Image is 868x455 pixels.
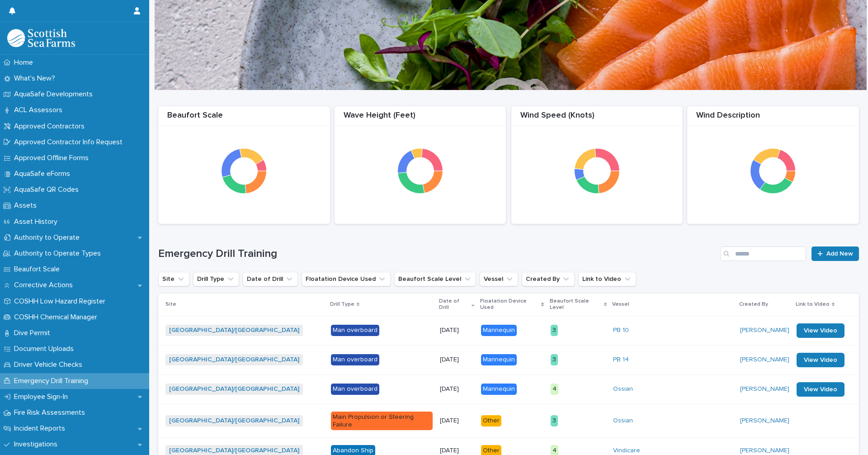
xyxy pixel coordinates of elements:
[10,281,80,289] p: Corrective Actions
[10,90,100,99] p: AquaSafe Developments
[481,415,501,427] div: Other
[481,325,517,336] div: Mannequin
[302,272,391,286] button: Floatation Device Used
[480,296,539,313] p: Floatation Device Used
[440,385,473,393] p: [DATE]
[522,272,575,286] button: Created By
[797,323,844,338] a: View Video
[440,447,473,455] p: [DATE]
[10,106,70,114] p: ACL Assessors
[550,296,602,313] p: Beaufort Scale Level
[10,170,77,178] p: AquaSafe eForms
[10,329,57,337] p: Dive Permit
[440,417,473,425] p: [DATE]
[551,354,558,365] div: 3
[440,327,473,334] p: [DATE]
[613,327,629,334] a: PB 10
[7,29,75,47] img: bPIBxiqnSb2ggTQWdOVV
[797,382,844,397] a: View Video
[740,385,789,393] a: [PERSON_NAME]
[613,356,629,364] a: PB 14
[613,417,633,425] a: Ossian
[804,386,837,393] span: View Video
[158,316,859,345] tr: [GEOGRAPHIC_DATA]/[GEOGRAPHIC_DATA] Man overboard[DATE]Mannequin3PB 10 [PERSON_NAME] View Video
[480,272,518,286] button: Vessel
[740,356,789,364] a: [PERSON_NAME]
[169,447,299,455] a: [GEOGRAPHIC_DATA]/[GEOGRAPHIC_DATA]
[740,327,789,334] a: [PERSON_NAME]
[158,247,717,261] h1: Emergency Drill Training
[10,360,90,369] p: Driver Vehicle Checks
[551,415,558,427] div: 3
[797,353,844,367] a: View Video
[10,424,72,433] p: Incident Reports
[330,299,354,309] p: Drill Type
[804,327,837,334] span: View Video
[796,299,830,309] p: Link to Video
[439,296,469,313] p: Date of Drill
[551,384,558,395] div: 4
[10,313,104,322] p: COSHH Chemical Manager
[804,357,837,363] span: View Video
[10,440,65,449] p: Investigations
[612,299,629,309] p: Vessel
[481,354,517,365] div: Mannequin
[10,297,113,306] p: COSHH Low Hazard Register
[10,249,108,258] p: Authority to Operate Types
[720,246,806,261] input: Search
[10,345,81,353] p: Document Uploads
[169,327,299,334] a: [GEOGRAPHIC_DATA]/[GEOGRAPHIC_DATA]
[10,201,44,210] p: Assets
[740,417,789,425] a: [PERSON_NAME]
[169,356,299,364] a: [GEOGRAPHIC_DATA]/[GEOGRAPHIC_DATA]
[331,354,379,365] div: Man overboard
[193,272,239,286] button: Drill Type
[613,447,640,455] a: Vindicare
[10,154,96,162] p: Approved Offline Forms
[481,384,517,395] div: Mannequin
[578,272,636,286] button: Link to Video
[10,74,62,83] p: What's New?
[511,111,683,126] div: Wind Speed (Knots)
[10,393,75,401] p: Employee Sign-In
[169,417,299,425] a: [GEOGRAPHIC_DATA]/[GEOGRAPHIC_DATA]
[10,377,95,385] p: Emergency Drill Training
[739,299,768,309] p: Created By
[331,384,379,395] div: Man overboard
[158,345,859,374] tr: [GEOGRAPHIC_DATA]/[GEOGRAPHIC_DATA] Man overboard[DATE]Mannequin3PB 14 [PERSON_NAME] View Video
[440,356,473,364] p: [DATE]
[331,412,433,431] div: Main Propulsion or Steering Failure
[243,272,298,286] button: Date of Drill
[165,299,176,309] p: Site
[10,218,65,226] p: Asset History
[158,111,330,126] div: Beaufort Scale
[335,111,506,126] div: Wave Height (Feet)
[687,111,859,126] div: Wind Description
[811,246,859,261] a: Add New
[10,233,87,242] p: Authority to Operate
[10,138,130,147] p: Approved Contractor Info Request
[10,265,67,274] p: Beaufort Scale
[331,325,379,336] div: Man overboard
[551,325,558,336] div: 3
[394,272,476,286] button: Beaufort Scale Level
[169,385,299,393] a: [GEOGRAPHIC_DATA]/[GEOGRAPHIC_DATA]
[740,447,789,455] a: [PERSON_NAME]
[10,122,92,131] p: Approved Contractors
[613,385,633,393] a: Ossian
[826,251,853,257] span: Add New
[10,185,86,194] p: AquaSafe QR Codes
[158,374,859,404] tr: [GEOGRAPHIC_DATA]/[GEOGRAPHIC_DATA] Man overboard[DATE]Mannequin4Ossian [PERSON_NAME] View Video
[10,58,40,67] p: Home
[158,272,189,286] button: Site
[10,408,92,417] p: Fire Risk Assessments
[158,404,859,438] tr: [GEOGRAPHIC_DATA]/[GEOGRAPHIC_DATA] Main Propulsion or Steering Failure[DATE]Other3Ossian [PERSON...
